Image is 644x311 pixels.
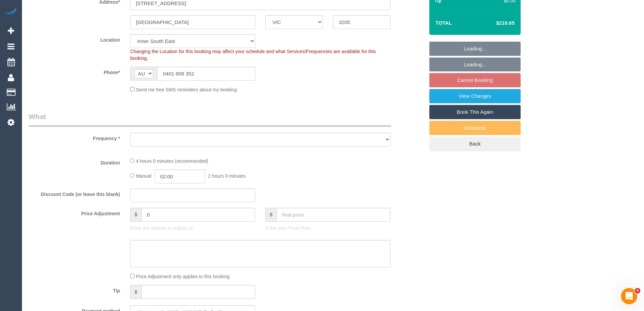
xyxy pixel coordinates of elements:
span: $ [130,285,141,299]
span: Changing the Location for this booking may affect your schedule and what Services/Frequencies are... [130,49,376,61]
span: Send me free SMS reminders about my booking [136,87,237,92]
p: Enter your Final Price [265,225,390,231]
a: Book This Again [429,105,521,119]
input: Suburb* [130,15,255,29]
label: Phone* [24,67,125,76]
span: Price Adjustment only applies to this booking [136,274,230,279]
input: Phone* [157,67,255,81]
label: Frequency * [24,133,125,142]
legend: What [29,112,391,127]
a: Back [429,137,521,151]
input: final price [277,208,390,222]
a: View Changes [429,89,521,103]
p: Enter the Amount to Adjust, or [130,225,255,231]
label: Price Adjustment [24,208,125,217]
span: 4 hours 0 minutes (recommended) [136,158,208,164]
label: Discount Code (or leave this blank) [24,188,125,198]
span: $ [130,208,141,222]
input: Post Code* [333,15,390,29]
strong: Total [435,20,452,26]
label: Location [24,34,125,43]
label: Duration [24,157,125,166]
span: $ [265,208,277,222]
span: 6 [635,288,640,293]
label: Tip [24,285,125,294]
span: Manual [136,173,151,179]
h4: $210.65 [476,20,515,26]
img: Automaid Logo [4,7,18,16]
iframe: Intercom live chat [621,288,637,304]
span: 2 hours 0 minutes [208,173,246,179]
